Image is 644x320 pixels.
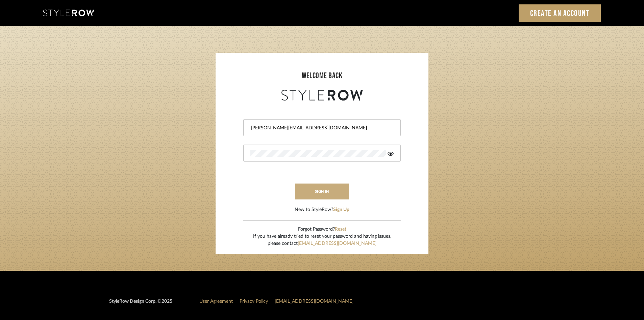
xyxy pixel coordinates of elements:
[199,299,233,304] a: User Agreement
[298,241,376,246] a: [EMAIL_ADDRESS][DOMAIN_NAME]
[240,299,268,304] a: Privacy Policy
[519,4,601,22] a: Create an Account
[222,70,422,82] div: welcome back
[250,125,392,131] input: Email Address
[253,233,391,247] div: If you have already tried to reset your password and having issues, please contact
[295,206,349,213] div: New to StyleRow?
[275,299,353,304] a: [EMAIL_ADDRESS][DOMAIN_NAME]
[335,226,346,233] button: Reset
[333,206,349,213] button: Sign Up
[295,184,349,199] button: sign in
[109,298,172,311] div: StyleRow Design Corp. ©2025
[253,226,391,233] div: Forgot Password?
